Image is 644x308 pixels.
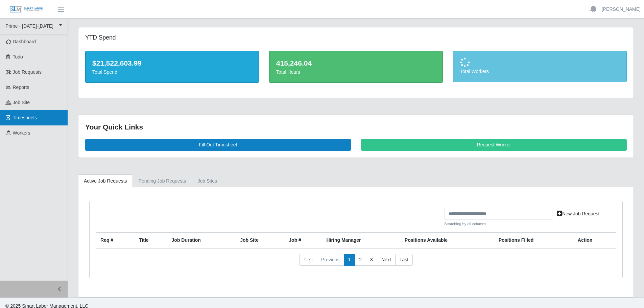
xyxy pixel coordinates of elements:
[13,115,37,120] span: Timesheets
[323,232,401,248] th: Hiring Manager
[13,69,42,75] span: Job Requests
[552,208,604,220] a: New Job Request
[495,232,574,248] th: Positions Filled
[92,69,252,76] div: Total Spend
[85,139,351,151] a: Fill Out Timesheet
[13,54,23,60] span: Todo
[13,130,30,136] span: Workers
[602,6,641,13] a: [PERSON_NAME]
[85,34,259,41] h5: YTD Spend
[13,100,30,105] span: job site
[344,254,355,266] a: 1
[168,232,236,248] th: Job Duration
[276,69,436,76] div: Total Hours
[574,232,616,248] th: Action
[444,221,552,227] small: Searching by all columns
[377,254,396,266] a: Next
[236,232,285,248] th: job site
[96,232,135,248] th: Req #
[395,254,413,266] a: Last
[355,254,366,266] a: 2
[192,174,223,188] a: job sites
[401,232,495,248] th: Positions Available
[96,254,616,271] nav: pagination
[285,232,322,248] th: Job #
[276,58,436,69] div: 415,246.04
[92,58,252,69] div: $21,522,603.99
[460,68,620,75] div: Total Workers
[13,85,29,90] span: Reports
[366,254,377,266] a: 3
[78,174,133,188] a: Active Job Requests
[133,174,192,188] a: Pending Job Requests
[13,39,36,44] span: Dashboard
[9,6,43,13] img: SLM Logo
[135,232,167,248] th: Title
[361,139,627,151] a: Request Worker
[85,122,627,133] div: Your Quick Links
